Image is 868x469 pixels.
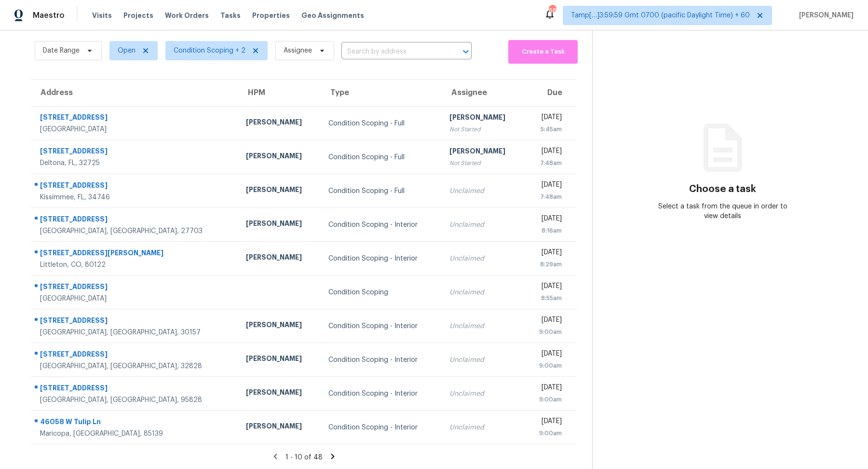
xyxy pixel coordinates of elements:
[689,184,756,194] h3: Choose a task
[549,6,556,15] div: 684
[449,220,516,230] div: Unclaimed
[449,186,516,196] div: Unclaimed
[40,361,231,371] div: [GEOGRAPHIC_DATA], [GEOGRAPHIC_DATA], 32828
[301,11,364,20] span: Geo Assignments
[328,186,434,196] div: Condition Scoping - Full
[246,117,313,129] div: [PERSON_NAME]
[284,46,312,55] span: Assignee
[40,383,231,395] div: [STREET_ADDRESS]
[40,316,231,328] div: [STREET_ADDRESS]
[328,254,434,263] div: Condition Scoping - Interior
[532,327,562,337] div: 9:00am
[532,248,562,260] div: [DATE]
[40,180,231,193] div: [STREET_ADDRESS]
[532,192,562,202] div: 7:48am
[328,288,434,297] div: Condition Scoping
[40,124,231,134] div: [GEOGRAPHIC_DATA]
[449,158,516,168] div: Not Started
[532,281,562,293] div: [DATE]
[40,349,231,361] div: [STREET_ADDRESS]
[118,46,136,55] span: Open
[321,80,442,107] th: Type
[252,11,290,20] span: Properties
[246,219,313,231] div: [PERSON_NAME]
[31,80,238,107] th: Address
[123,11,153,20] span: Projects
[40,294,231,303] div: [GEOGRAPHIC_DATA]
[40,146,231,158] div: [STREET_ADDRESS]
[40,158,231,168] div: Deltona, FL, 32725
[532,180,562,192] div: [DATE]
[40,282,231,294] div: [STREET_ADDRESS]
[449,288,516,297] div: Unclaimed
[532,293,562,303] div: 8:55am
[246,387,313,400] div: [PERSON_NAME]
[449,355,516,365] div: Unclaimed
[246,151,313,163] div: [PERSON_NAME]
[40,417,231,429] div: 46058 W Tulip Ln
[532,260,562,269] div: 8:29am
[40,328,231,337] div: [GEOGRAPHIC_DATA], [GEOGRAPHIC_DATA], 30157
[513,46,573,57] span: Create a Task
[40,395,231,405] div: [GEOGRAPHIC_DATA], [GEOGRAPHIC_DATA], 95828
[246,252,313,264] div: [PERSON_NAME]
[449,254,516,263] div: Unclaimed
[40,429,231,439] div: Maricopa, [GEOGRAPHIC_DATA], 85139
[246,421,313,433] div: [PERSON_NAME]
[571,11,750,20] span: Tamp[…]3:59:59 Gmt 0700 (pacific Daylight Time) + 60
[285,454,323,461] span: 1 - 10 of 48
[449,423,516,432] div: Unclaimed
[532,315,562,327] div: [DATE]
[532,349,562,361] div: [DATE]
[795,11,854,20] span: [PERSON_NAME]
[165,11,209,20] span: Work Orders
[532,146,562,158] div: [DATE]
[40,112,231,124] div: [STREET_ADDRESS]
[532,112,562,124] div: [DATE]
[328,423,434,432] div: Condition Scoping - Interior
[532,416,562,428] div: [DATE]
[449,124,516,134] div: Not Started
[40,226,231,236] div: [GEOGRAPHIC_DATA], [GEOGRAPHIC_DATA], 27703
[328,220,434,230] div: Condition Scoping - Interior
[449,112,516,124] div: [PERSON_NAME]
[40,260,231,270] div: Littleton, CO, 80122
[532,158,562,168] div: 7:48am
[532,428,562,438] div: 9:00am
[449,321,516,331] div: Unclaimed
[449,146,516,158] div: [PERSON_NAME]
[532,226,562,235] div: 8:16am
[341,44,445,59] input: Search by address
[524,80,577,107] th: Due
[328,321,434,331] div: Condition Scoping - Interior
[449,389,516,399] div: Unclaimed
[508,40,578,64] button: Create a Task
[328,119,434,128] div: Condition Scoping - Full
[246,354,313,366] div: [PERSON_NAME]
[442,80,524,107] th: Assignee
[328,152,434,162] div: Condition Scoping - Full
[238,80,321,107] th: HPM
[532,361,562,371] div: 9:00am
[658,202,788,221] div: Select a task from the queue in order to view details
[33,11,65,20] span: Maestro
[40,214,231,226] div: [STREET_ADDRESS]
[220,12,241,19] span: Tasks
[532,395,562,404] div: 9:00am
[40,193,231,202] div: Kissimmee, FL, 34746
[532,383,562,395] div: [DATE]
[246,185,313,197] div: [PERSON_NAME]
[532,124,562,134] div: 5:45am
[532,214,562,226] div: [DATE]
[43,46,80,55] span: Date Range
[328,389,434,399] div: Condition Scoping - Interior
[92,11,112,20] span: Visits
[174,46,245,55] span: Condition Scoping + 2
[328,355,434,365] div: Condition Scoping - Interior
[246,320,313,332] div: [PERSON_NAME]
[459,45,473,58] button: Open
[40,248,231,260] div: [STREET_ADDRESS][PERSON_NAME]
